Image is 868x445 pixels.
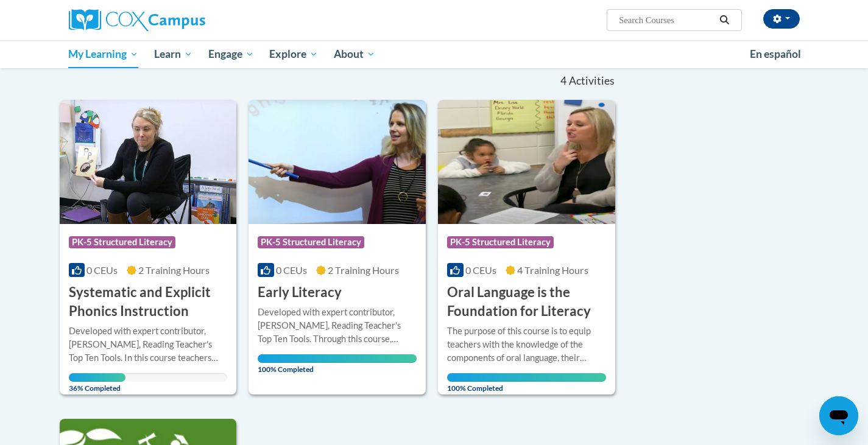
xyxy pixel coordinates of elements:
[258,354,417,363] div: Your progress
[69,9,205,31] img: Cox Campus
[200,40,262,68] a: Engage
[138,264,210,276] span: 2 Training Hours
[69,9,300,31] a: Cox Campus
[447,283,606,321] h3: Oral Language is the Foundation for Literacy
[249,100,426,394] a: Course LogoPK-5 Structured Literacy0 CEUs2 Training Hours Early LiteracyDeveloped with expert con...
[69,283,228,321] h3: Systematic and Explicit Phonics Instruction
[326,40,383,68] a: About
[517,264,588,276] span: 4 Training Hours
[618,13,715,27] input: Search Courses
[258,354,417,374] span: 100% Completed
[763,9,800,29] button: Account Settings
[258,306,417,346] div: Developed with expert contributor, [PERSON_NAME], Reading Teacher's Top Ten Tools. Through this c...
[69,324,228,365] div: Developed with expert contributor, [PERSON_NAME], Reading Teacher's Top Ten Tools. In this course...
[715,13,733,27] button: Search
[569,74,615,88] span: Activities
[60,100,237,394] a: Course LogoPK-5 Structured Literacy0 CEUs2 Training Hours Systematic and Explicit Phonics Instruc...
[51,40,818,68] div: Main menu
[438,100,615,394] a: Course LogoPK-5 Structured Literacy0 CEUs4 Training Hours Oral Language is the Foundation for Lit...
[750,47,801,60] span: En español
[60,100,237,224] img: Course Logo
[69,236,175,248] span: PK-5 Structured Literacy
[258,236,364,248] span: PK-5 Structured Literacy
[328,264,399,276] span: 2 Training Hours
[819,396,858,435] iframe: Button to launch messaging window
[261,40,326,68] a: Explore
[61,40,147,68] a: My Learning
[334,47,375,61] span: About
[146,40,200,68] a: Learn
[560,74,566,88] span: 4
[208,47,254,61] span: Engage
[69,373,126,393] span: 36% Completed
[447,373,606,382] div: Your progress
[258,283,342,302] h3: Early Literacy
[86,264,118,276] span: 0 CEUs
[276,264,307,276] span: 0 CEUs
[447,236,554,248] span: PK-5 Structured Literacy
[447,373,606,393] span: 100% Completed
[68,47,138,61] span: My Learning
[154,47,192,61] span: Learn
[465,264,496,276] span: 0 CEUs
[69,373,126,382] div: Your progress
[447,324,606,365] div: The purpose of this course is to equip teachers with the knowledge of the components of oral lang...
[438,100,615,224] img: Course Logo
[742,41,809,67] a: En español
[249,100,426,224] img: Course Logo
[269,47,318,61] span: Explore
